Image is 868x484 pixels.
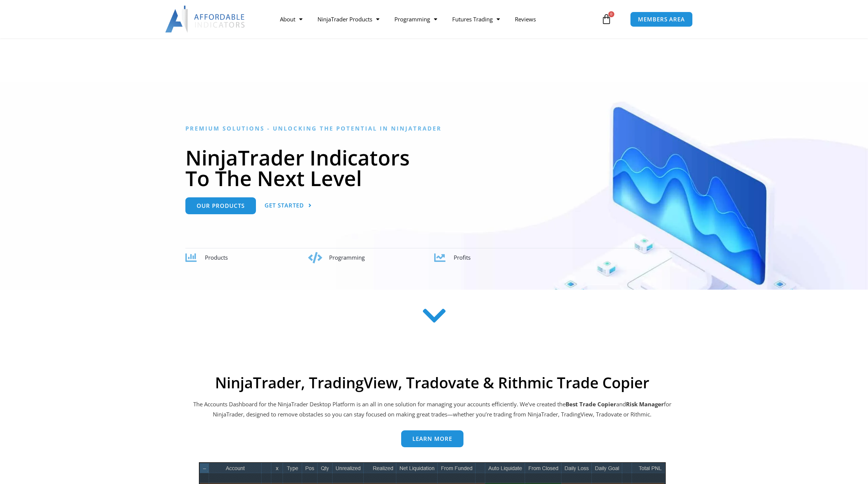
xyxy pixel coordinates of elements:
[185,197,256,214] a: Our Products
[566,400,616,408] b: Best Trade Copier
[401,430,463,447] a: Learn more
[310,11,387,28] a: NinjaTrader Products
[272,11,599,28] nav: Menu
[272,11,310,28] a: About
[185,147,683,188] h1: NinjaTrader Indicators To The Next Level
[590,8,623,30] a: 0
[507,11,543,28] a: Reviews
[265,197,312,214] a: Get Started
[205,254,228,261] span: Products
[192,399,672,420] p: The Accounts Dashboard for the NinjaTrader Desktop Platform is an all in one solution for managin...
[630,12,693,27] a: MEMBERS AREA
[445,11,507,28] a: Futures Trading
[265,203,304,208] span: Get Started
[185,125,683,132] h6: Premium Solutions - Unlocking the Potential in NinjaTrader
[165,6,246,33] img: LogoAI | Affordable Indicators – NinjaTrader
[329,254,365,261] span: Programming
[192,374,672,392] h2: NinjaTrader, TradingView, Tradovate & Rithmic Trade Copier
[638,17,685,22] span: MEMBERS AREA
[412,436,452,442] span: Learn more
[608,11,614,17] span: 0
[387,11,445,28] a: Programming
[197,203,245,209] span: Our Products
[626,400,664,408] strong: Risk Manager
[454,254,471,261] span: Profits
